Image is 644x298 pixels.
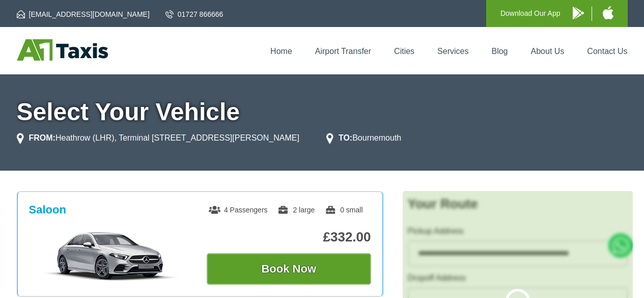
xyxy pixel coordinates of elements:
[17,100,628,124] h1: Select Your Vehicle
[277,206,315,214] span: 2 large
[531,47,565,56] a: About Us
[339,133,352,142] strong: TO:
[34,231,187,282] img: Saloon
[29,133,55,142] strong: FROM:
[209,206,268,214] span: 4 Passengers
[17,39,108,61] img: A1 Taxis St Albans LTD
[315,47,371,56] a: Airport Transfer
[394,47,414,56] a: Cities
[17,9,150,19] a: [EMAIL_ADDRESS][DOMAIN_NAME]
[573,7,584,19] img: A1 Taxis Android App
[17,132,299,144] li: Heathrow (LHR), Terminal [STREET_ADDRESS][PERSON_NAME]
[270,47,292,56] a: Home
[207,253,371,285] button: Book Now
[491,47,508,56] a: Blog
[165,9,223,19] a: 01727 866666
[587,47,627,56] a: Contact Us
[207,229,371,245] p: £332.00
[437,47,468,56] a: Services
[29,203,66,216] h3: Saloon
[326,132,401,144] li: Bournemouth
[500,7,561,20] p: Download Our App
[603,6,613,19] img: A1 Taxis iPhone App
[325,206,362,214] span: 0 small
